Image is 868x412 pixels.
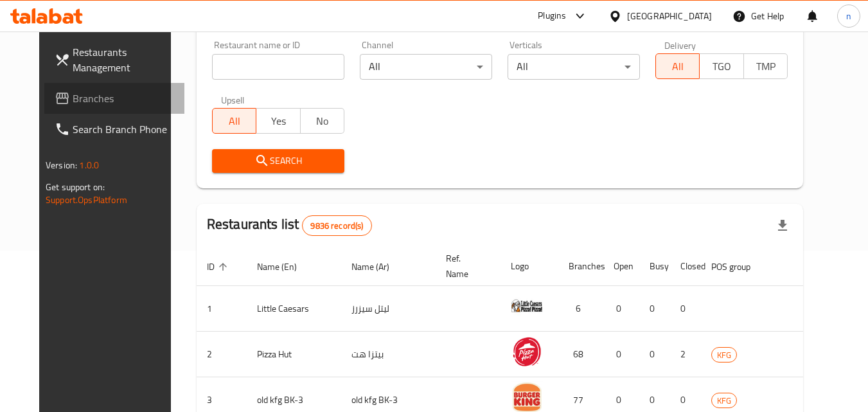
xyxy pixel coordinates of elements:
[197,332,247,377] td: 2
[511,290,543,322] img: Little Caesars
[341,286,436,332] td: ليتل سيزرز
[73,44,174,75] span: Restaurants Management
[670,247,701,286] th: Closed
[341,332,436,377] td: بيتزا هت
[302,215,371,236] div: Total records count
[558,332,603,377] td: 68
[670,332,701,377] td: 2
[303,220,371,232] span: 9836 record(s)
[767,210,798,241] div: Export file
[73,91,174,106] span: Branches
[197,286,247,332] td: 1
[711,259,767,274] span: POS group
[655,53,700,79] button: All
[247,286,341,332] td: Little Caesars
[247,332,341,377] td: Pizza Hut
[603,332,639,377] td: 0
[207,259,231,274] span: ID
[79,157,99,174] span: 1.0.0
[46,157,77,174] span: Version:
[446,251,485,282] span: Ref. Name
[558,286,603,332] td: 6
[351,259,406,274] span: Name (Ar)
[670,286,701,332] td: 0
[300,108,344,134] button: No
[558,247,603,286] th: Branches
[500,247,558,286] th: Logo
[603,247,639,286] th: Open
[749,57,783,76] span: TMP
[639,247,670,286] th: Busy
[538,8,566,24] div: Plugins
[306,112,339,130] span: No
[257,259,314,274] span: Name (En)
[218,112,251,130] span: All
[699,53,743,79] button: TGO
[221,95,245,104] label: Upsell
[44,37,184,83] a: Restaurants Management
[73,121,174,137] span: Search Branch Phone
[705,57,738,76] span: TGO
[664,40,696,49] label: Delivery
[712,393,736,408] span: KFG
[639,286,670,332] td: 0
[44,114,184,145] a: Search Branch Phone
[212,54,344,80] input: Search for restaurant name or ID..
[627,9,712,23] div: [GEOGRAPHIC_DATA]
[743,53,788,79] button: TMP
[212,108,256,134] button: All
[261,112,295,130] span: Yes
[212,149,344,173] button: Search
[207,215,372,236] h2: Restaurants list
[222,153,334,169] span: Search
[256,108,300,134] button: Yes
[846,9,851,23] span: n
[44,83,184,114] a: Branches
[603,286,639,332] td: 0
[360,54,492,80] div: All
[639,332,670,377] td: 0
[46,192,127,208] a: Support.OpsPlatform
[508,54,640,80] div: All
[661,57,695,76] span: All
[712,348,736,363] span: KFG
[46,179,105,195] span: Get support on:
[511,336,543,368] img: Pizza Hut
